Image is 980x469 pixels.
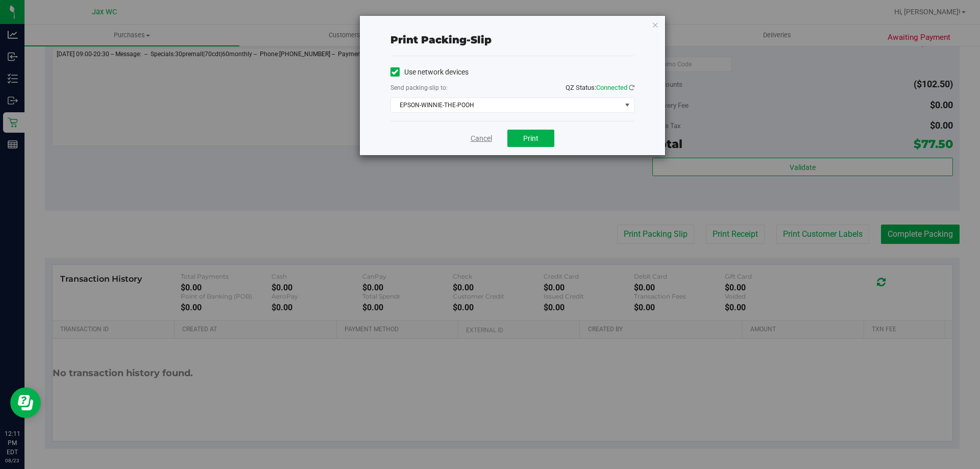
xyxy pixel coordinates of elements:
label: Use network devices [390,67,469,78]
a: Cancel [471,133,492,144]
button: Print [507,130,554,147]
span: QZ Status: [566,84,634,91]
span: Print [523,134,538,142]
span: Connected [596,84,627,91]
iframe: Resource center [10,387,41,418]
span: EPSON-WINNIE-THE-POOH [391,98,621,112]
label: Send packing-slip to: [390,83,448,92]
span: select [621,98,633,112]
span: Print packing-slip [390,34,492,46]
